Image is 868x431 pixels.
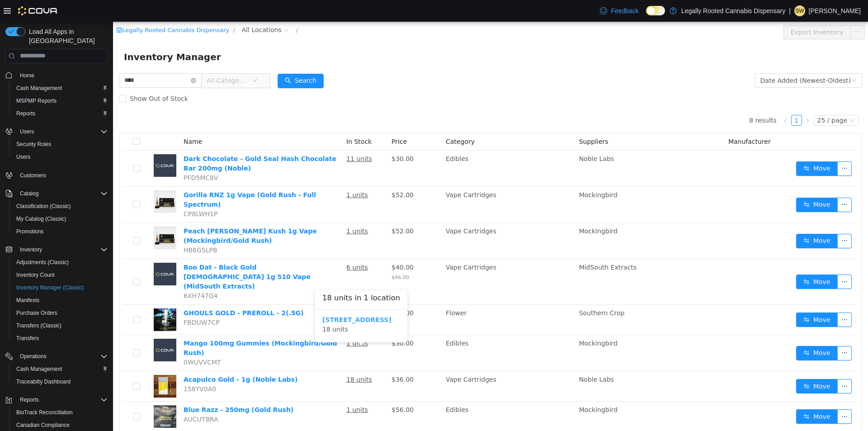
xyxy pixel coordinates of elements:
[13,364,66,374] a: Cash Management
[2,350,111,363] button: Operations
[71,152,105,160] span: PFD5MC8V
[71,170,203,186] a: Gorilla RNZ 1g Vape (Gold Rush - Full Spectrum)
[329,201,462,237] td: Vape Cartridges
[2,393,111,406] button: Reports
[13,420,73,431] a: Canadian Compliance
[25,27,108,45] span: Load All Apps in [GEOGRAPHIC_DATA]
[681,5,785,16] p: Legally Rooted Cannabis Dispensary
[466,242,524,249] span: MidSouth Extracts
[9,281,111,294] button: Inventory Manager (Classic)
[20,128,34,135] span: Users
[41,287,63,309] img: GHOULS GOLD - PREROLL - 2(.5G) hero shot
[13,333,42,344] a: Transfers
[71,206,204,223] a: Peach [PERSON_NAME] Kush 1g Vape (Mockingbird/Gold Rush)
[692,96,697,102] i: icon: right
[165,52,211,66] button: icon: searchSearch
[13,226,108,237] span: Promotions
[724,176,739,190] button: icon: ellipsis
[139,56,145,62] i: icon: down
[16,244,108,255] span: Inventory
[233,242,255,249] u: 6 units
[329,313,462,350] td: Edibles
[9,319,111,332] button: Transfers (Classic)
[16,422,70,429] span: Canadian Compliance
[611,6,638,15] span: Feedback
[794,5,805,16] div: Stacey Williams
[704,94,734,104] div: 25 / page
[683,388,725,402] button: icon: swapMove
[329,129,462,165] td: Edibles
[9,213,111,225] button: My Catalog (Classic)
[16,126,108,137] span: Users
[466,133,501,141] span: Noble Labs
[170,6,176,11] i: icon: close-circle
[209,294,278,302] a: [STREET_ADDRESS]
[11,28,113,43] span: Inventory Manager
[71,133,223,150] a: Dark Chocolate - Gold Seal Hash Chocolate Bar 200mg (Noble)
[13,213,70,224] a: My Catalog (Classic)
[724,253,739,267] button: icon: ellipsis
[41,317,63,340] img: Mango 100mg Gummies (Mockingbird/Gold Rush) placeholder
[2,69,111,82] button: Home
[16,215,66,223] span: My Catalog (Classic)
[466,170,505,177] span: Mockingbird
[466,116,495,123] span: Suppliers
[724,291,739,305] button: icon: ellipsis
[9,375,111,388] button: Traceabilty Dashboard
[9,95,111,107] button: MSPMP Reports
[809,5,861,16] p: [PERSON_NAME]
[724,324,739,339] button: icon: ellipsis
[13,201,75,212] a: Classification (Classic)
[71,297,107,304] span: FBDUW7CP
[41,241,63,264] img: Boo Dat - Black Gold Buddha 1g 510 Vape (MidSouth Extracts) placeholder
[278,384,301,392] span: $56.00
[20,396,39,403] span: Reports
[16,409,73,416] span: BioTrack Reconciliation
[233,354,259,361] u: 18 units
[233,384,255,392] u: 1 units
[13,270,58,280] a: Inventory Count
[795,5,804,16] span: SW
[41,133,63,155] img: Dark Chocolate - Gold Seal Hash Chocolate Bar 200mg (Noble) placeholder
[16,170,50,181] a: Customers
[13,295,43,306] a: Manifests
[3,5,116,12] a: icon: shopLegally Rooted Cannabis Dispensary
[16,394,42,405] button: Reports
[13,95,60,106] a: MSPMP Reports
[13,407,108,418] span: BioTrack Reconciliation
[13,152,108,162] span: Users
[724,140,739,154] button: icon: ellipsis
[689,93,700,104] li: Next Page
[233,206,255,213] u: 1 units
[20,190,38,197] span: Catalog
[647,52,738,66] div: Date Added (Newest-Oldest)
[16,351,50,362] button: Operations
[13,308,108,318] span: Purchase Orders
[278,253,296,259] span: $46.00
[2,125,111,138] button: Users
[683,291,725,305] button: icon: swapMove
[3,5,9,11] i: icon: shop
[9,307,111,319] button: Purchase Orders
[2,187,111,200] button: Catalog
[278,206,301,213] span: $52.00
[13,257,72,268] a: Adjustments (Classic)
[71,337,108,344] span: 0WUVVCMT
[233,133,259,141] u: 11 units
[41,205,63,227] img: Peach Berry Kush 1g Vape (Mockingbird/Gold Rush) hero shot
[636,93,663,104] li: 8 results
[20,353,47,360] span: Operations
[13,226,47,237] a: Promotions
[71,242,198,268] a: Boo Dat - Black Gold [DEMOGRAPHIC_DATA] 1g 510 Vape (MidSouth Extracts)
[670,3,738,18] button: Export Inventory
[683,324,725,339] button: icon: swapMove
[736,96,741,102] i: icon: down
[16,110,35,117] span: Reports
[9,332,111,345] button: Transfers
[329,283,462,313] td: Flower
[13,95,108,106] span: MSPMP Reports
[737,3,752,18] button: icon: ellipsis
[13,152,34,162] a: Users
[9,200,111,213] button: Classification (Classic)
[9,363,111,375] button: Cash Management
